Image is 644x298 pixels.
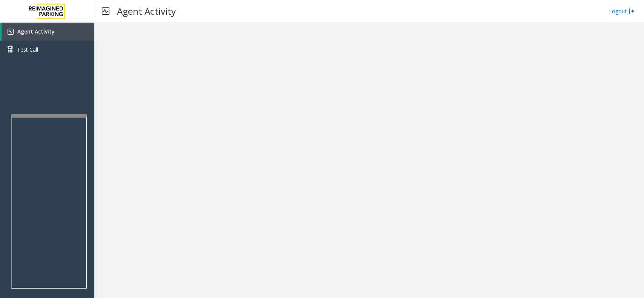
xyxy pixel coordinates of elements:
[609,7,635,15] a: Logout
[2,23,94,41] a: Agent Activity
[102,2,109,20] img: pageIcon
[17,28,55,35] span: Agent Activity
[8,29,14,35] img: 'icon'
[629,7,635,15] img: logout
[113,2,180,20] h3: Agent Activity
[17,46,38,53] span: Test Call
